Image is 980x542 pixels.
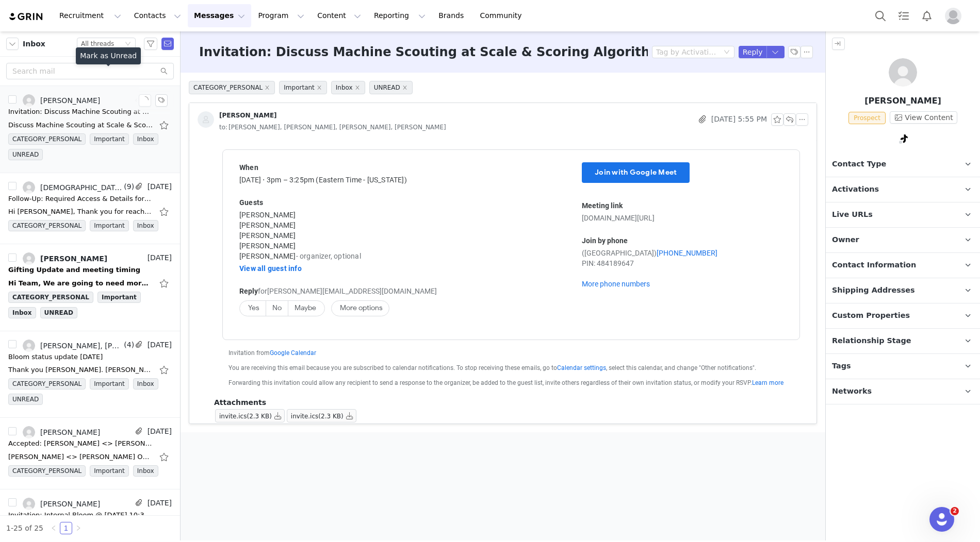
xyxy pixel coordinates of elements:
[23,181,122,194] a: [DEMOGRAPHIC_DATA][PERSON_NAME], [PERSON_NAME], [PERSON_NAME], [PERSON_NAME], [PERSON_NAME] (RJ),...
[53,145,223,155] a: [PERSON_NAME][EMAIL_ADDRESS][DOMAIN_NAME]
[125,41,131,48] i: icon: down
[826,95,980,107] p: [PERSON_NAME]
[832,234,859,246] span: Owner
[23,252,35,265] img: f80c5d03-2135-4e0d-80ec-78b9ce3229b3--s.jpg
[8,207,153,217] div: Hi Rafael, Thank you for reaching out https://help.grin.co/docs/integrating-with-the-grin-api On ...
[8,149,43,160] span: UNREAD
[122,340,134,350] span: (4)
[25,122,88,132] a: View all guest info
[40,342,122,350] div: [PERSON_NAME], [PERSON_NAME], [PERSON_NAME], [PERSON_NAME], [PERSON_NAME], [PERSON_NAME], [PERSON...
[8,194,153,204] div: Follow-Up: Required Access & Details for Agentic Flow Setup
[739,46,767,58] button: Reply
[188,4,251,27] button: Messages
[23,340,35,352] img: f80c5d03-2135-4e0d-80ec-78b9ce3229b3--s.jpg
[75,525,81,531] i: icon: right
[8,452,153,462] div: Chris <> Bloom Onsite Consulting Week Leo Walter has accepted this invitation. When Monday Oct 20...
[951,507,959,515] span: 2
[40,307,77,318] span: UNREAD
[23,340,122,352] a: [PERSON_NAME], [PERSON_NAME], [PERSON_NAME], [PERSON_NAME], [PERSON_NAME], [PERSON_NAME], [PERSON...
[53,4,127,27] button: Recruitment
[133,465,158,477] span: Inbox
[25,56,49,66] h2: Guests
[161,38,174,50] span: Send Email
[14,208,580,216] p: Invitation from
[832,209,873,221] span: Live URLs
[23,426,100,438] a: [PERSON_NAME]
[51,525,57,531] i: icon: left
[8,394,43,405] span: UNREAD
[265,85,270,90] i: icon: close
[58,162,68,171] span: No
[47,522,60,534] li: Previous Page
[133,220,158,231] span: Inbox
[23,426,35,438] img: f80c5d03-2135-4e0d-80ec-78b9ce3229b3--s.jpg
[128,4,187,27] button: Contacts
[890,111,957,124] button: View Content
[343,223,392,230] a: Calendar settings
[832,361,851,372] span: Tags
[189,103,816,141] div: [PERSON_NAME] [DATE] 5:55 PMto:[PERSON_NAME], [PERSON_NAME], [PERSON_NAME], [PERSON_NAME]
[40,183,122,192] div: [DEMOGRAPHIC_DATA][PERSON_NAME], [PERSON_NAME], [PERSON_NAME], [PERSON_NAME], [PERSON_NAME] (RJ),...
[34,162,45,171] span: Yes
[25,21,44,31] h2: When
[381,27,463,36] span: Join with Google Meet
[916,4,938,27] button: Notifications
[538,238,569,245] a: Learn more
[8,465,86,477] span: CATEGORY_PERSONAL
[279,81,327,94] span: Important
[869,4,892,27] button: Search
[133,378,158,389] span: Inbox
[8,107,153,117] div: Invitation: Discuss Machine Scouting at Scale & Scoring Algorithm for... @ Thu Sep 4, 2025 3pm - ...
[189,81,275,94] span: CATEGORY_PERSONAL
[8,292,93,303] span: CATEGORY_PERSONAL
[219,413,247,420] span: invite.ics
[8,265,140,275] div: Gifting Update and meeting timing
[23,498,100,510] a: [PERSON_NAME]
[368,72,440,82] a: [DOMAIN_NAME][URL]
[368,138,436,148] a: More phone numbers
[311,4,367,27] button: Content
[929,507,954,532] iframe: Intercom live chat
[198,111,277,128] a: [PERSON_NAME]
[889,58,917,87] img: Leo
[72,522,85,534] li: Next Page
[90,465,129,477] span: Important
[25,146,44,154] span: Reply
[832,335,911,347] span: Relationship Stage
[724,49,730,56] i: icon: down
[97,292,141,303] span: Important
[6,63,174,79] input: Search mail
[848,112,886,124] span: Prospect
[832,184,879,195] span: Activations
[23,181,35,194] img: f80c5d03-2135-4e0d-80ec-78b9ce3229b3--s.jpg
[160,67,168,75] i: icon: search
[23,94,100,107] a: [PERSON_NAME]
[14,223,580,231] p: You are receiving this email because you are subscribed to calendar notifications. To stop receiv...
[832,386,872,397] span: Networks
[90,220,129,231] span: Important
[291,413,318,420] span: invite.ics
[40,500,100,508] div: [PERSON_NAME]
[82,111,147,119] span: - organizer, optional
[76,47,141,64] div: Mark as Unread
[122,181,134,192] span: (9)
[25,35,193,43] span: [DATE] ⋅ 3pm – 3:25pm (Eastern Time - [US_STATE])
[368,4,432,27] button: Reporting
[8,438,153,449] div: Accepted: Chris <> Bloom Onsite Consulting Week @ Mon Oct 20 - Fri Oct 24, 2025 (Chris Echevarria)
[355,85,360,90] i: icon: close
[317,85,322,90] i: icon: close
[656,47,717,57] div: Tag by Activation
[60,522,72,534] a: 1
[40,96,100,105] div: [PERSON_NAME]
[8,12,44,22] img: grin logo
[8,278,153,289] div: Hi Team, We are going to need more time to refine the system powering the gifting program. Timeli...
[219,111,277,120] div: [PERSON_NAME]
[56,208,102,215] a: Google Calendar
[8,133,86,145] span: CATEGORY_PERSONAL
[60,522,72,534] li: 1
[14,238,580,246] p: Forwarding this invitation could allow any recipient to send a response to the organizer, be adde...
[8,120,153,130] div: Discuss Machine Scouting at Scale & Scoring Algorithm for Creator Review Join with Google Meet – ...
[368,108,443,116] span: ([GEOGRAPHIC_DATA])
[90,378,129,389] span: Important
[832,310,910,321] span: Custom Properties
